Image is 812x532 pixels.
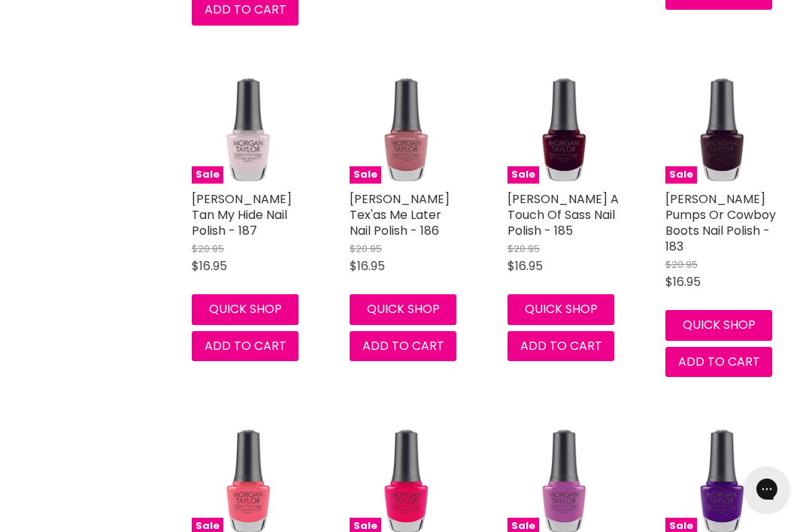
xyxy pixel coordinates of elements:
span: $16.95 [192,257,227,275]
span: Sale [665,166,697,184]
iframe: Gorgias live chat messenger [737,461,797,517]
img: Morgan Taylor Tan My Hide Nail Polish - 187 [226,71,271,184]
button: Add to cart [350,331,456,361]
button: Quick shop [192,294,298,324]
a: Morgan Taylor Pumps Or Cowboy Boots Nail Polish - 183Sale [665,71,778,184]
span: $16.95 [665,273,701,290]
span: Add to cart [678,353,760,370]
img: Morgan Taylor Tex'as Me Later Nail Polish - 186 [383,71,429,184]
button: Add to cart [192,331,298,361]
button: Add to cart [507,331,614,361]
button: Add to cart [665,347,772,377]
span: $16.95 [350,257,385,275]
span: $20.95 [665,257,698,272]
span: $20.95 [192,242,224,256]
a: Morgan Taylor Tex'as Me Later Nail Polish - 186Sale [350,71,462,184]
span: Sale [507,166,539,184]
a: [PERSON_NAME] Tex'as Me Later Nail Polish - 186 [350,190,450,239]
a: [PERSON_NAME] Tan My Hide Nail Polish - 187 [192,190,292,239]
span: Add to cart [520,337,602,354]
button: Quick shop [507,294,614,324]
span: $20.95 [507,242,540,256]
span: Add to cart [205,1,286,18]
span: Sale [192,166,223,184]
a: Morgan Taylor A Touch Of Sass Nail Polish - 185Sale [507,71,620,184]
button: Quick shop [350,294,456,324]
a: [PERSON_NAME] A Touch Of Sass Nail Polish - 185 [507,190,619,239]
a: [PERSON_NAME] Pumps Or Cowboy Boots Nail Polish - 183 [665,190,776,255]
img: Morgan Taylor A Touch Of Sass Nail Polish - 185 [541,71,587,184]
span: Sale [350,166,381,184]
img: Morgan Taylor Pumps Or Cowboy Boots Nail Polish - 183 [699,71,745,184]
button: Quick shop [665,310,772,340]
a: Morgan Taylor Tan My Hide Nail Polish - 187Sale [192,71,304,184]
span: Add to cart [362,337,444,354]
span: $16.95 [507,257,543,275]
span: $20.95 [350,242,382,256]
span: Add to cart [205,337,286,354]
